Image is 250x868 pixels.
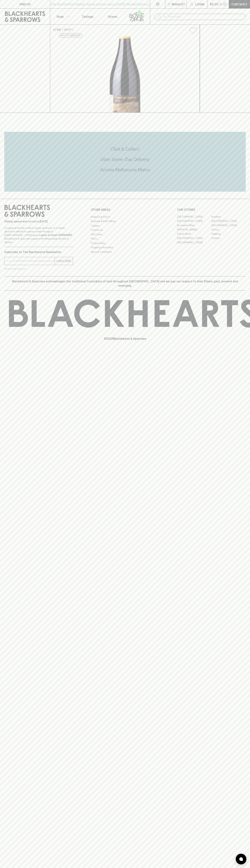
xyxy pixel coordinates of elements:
[177,215,211,219] a: [GEOGRAPHIC_DATA]
[177,232,211,236] a: Fitzroy North
[163,14,243,20] input: Try "Pinot noir"
[211,215,246,219] a: Braddon
[195,2,204,6] p: Login
[177,223,211,228] a: Brunswick West
[211,236,246,240] a: Prahran
[210,2,218,6] p: $0.00
[172,2,185,6] p: Wishlist
[177,236,211,240] a: [GEOGRAPHIC_DATA]
[19,2,31,6] p: FIND US
[4,267,73,271] p: We will never spam you
[4,146,246,152] h5: Click & Collect
[56,14,64,19] p: Shop
[53,28,61,31] a: HOME
[211,223,246,228] a: [GEOGRAPHIC_DATA]
[91,241,159,245] a: Privacy Policy
[56,259,71,263] p: SUBSCRIBE
[91,228,159,232] a: Contact Us
[100,9,125,24] a: Stores
[7,279,243,288] p: Blackhearts & Sparrows acknowledges the traditional Custodians of land throughout [GEOGRAPHIC_DAT...
[75,9,100,24] a: Tastings
[177,208,246,212] p: OUR STORES
[4,156,246,162] h5: Uber Same-Day Delivery
[55,257,73,265] button: SUBSCRIBE
[231,2,247,6] p: Checkout
[91,215,159,219] a: Bottle Drop FAQ's
[4,250,73,254] p: Subscribe to The Blackhearts Newsletter
[91,250,159,254] a: Terms & Conditions
[4,167,246,173] h5: Across Melbourne Metro
[91,208,159,212] p: OTHER AREAS
[7,258,55,264] input: e.g. jane@blackheartsandsparrows.com.au
[91,232,159,236] a: Gift Cards
[82,14,93,19] p: Tastings
[211,228,246,232] a: Fitzroy
[91,237,159,241] a: FAQ's
[50,37,200,113] img: 38976.png
[4,226,73,244] p: It is against the law to sell or supply alcohol to, or to obtain alcohol on behalf of a person un...
[211,219,246,223] a: [GEOGRAPHIC_DATA]
[50,9,75,24] button: Shop
[91,223,159,228] a: Careers
[177,228,211,232] a: [PERSON_NAME]
[177,219,211,223] a: [GEOGRAPHIC_DATA]
[224,3,226,5] p: 0
[39,234,72,236] strong: Liquor License #32064953
[108,14,117,19] p: Stores
[177,240,211,245] a: [GEOGRAPHIC_DATA]
[64,28,72,31] a: SHOP
[91,219,159,223] a: Business & Bulk Gifting
[211,232,246,236] a: Geelong
[59,33,82,38] button: Add to wishlist
[4,132,246,192] div: Call to action block
[91,245,159,250] a: Shipping Information
[4,220,73,223] p: Sibling owned and run since [DATE]
[188,26,198,35] button: Add to wishlist
[239,857,243,861] img: bubble-icon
